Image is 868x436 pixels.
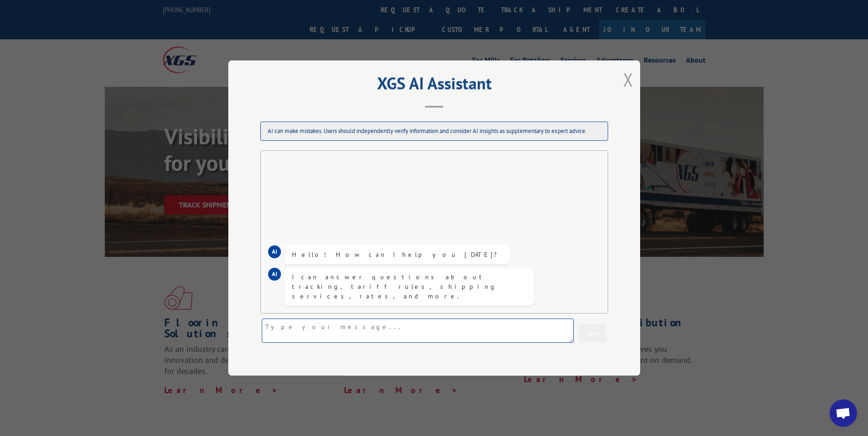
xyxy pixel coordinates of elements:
div: Open chat [830,399,857,427]
div: AI can make mistakes. Users should independently verify information and consider AI insights as s... [260,122,608,141]
h2: XGS AI Assistant [251,77,617,94]
div: AI [268,245,281,258]
button: Send [579,324,606,342]
div: I can answer questions about tracking, tariff rules, shipping services, rates, and more. [292,272,527,301]
button: Close modal [623,67,633,91]
div: AI [268,268,281,281]
div: Hello! How can I help you [DATE]? [292,250,503,260]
